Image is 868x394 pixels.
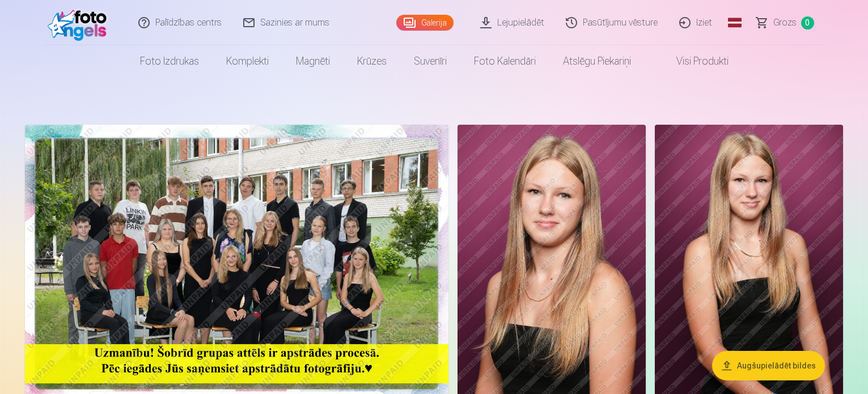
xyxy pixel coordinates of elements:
[282,45,344,77] a: Magnēti
[645,45,742,77] a: Visi produkti
[801,16,814,29] span: 0
[396,15,454,31] a: Galerija
[712,351,825,380] button: Augšupielādēt bildes
[48,5,113,41] img: /fa1
[126,45,213,77] a: Foto izdrukas
[213,45,282,77] a: Komplekti
[773,16,797,29] span: Grozs
[460,45,549,77] a: Foto kalendāri
[400,45,460,77] a: Suvenīri
[344,45,400,77] a: Krūzes
[549,45,645,77] a: Atslēgu piekariņi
